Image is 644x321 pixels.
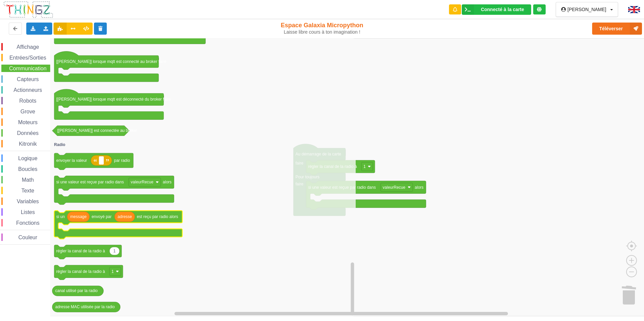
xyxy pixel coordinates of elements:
text: régler la canal de la radio à [56,269,105,274]
div: [PERSON_NAME] [568,7,606,12]
text: est reçu par radio alors [137,214,178,219]
span: Texte [20,188,35,193]
span: Grove [20,109,36,114]
img: thingz_logo.png [3,1,54,19]
text: valeurRecue [383,185,406,189]
span: Listes [20,209,36,215]
text: alors [415,185,423,189]
text: si une valeur est reçue par radio dans [56,180,124,184]
text: [[PERSON_NAME]] lorsque mqtt est connecté au broker faire [56,59,166,64]
text: par radio [114,158,130,163]
div: Espace Galaxia Micropython [266,22,378,35]
text: 1 [111,269,114,274]
span: Actionneurs [12,87,43,93]
span: Affichage [15,44,40,50]
text: régler la canal de la radio à [56,249,105,253]
text: si un [56,214,65,219]
div: Connecté à la carte [481,7,524,12]
span: Capteurs [16,76,40,82]
text: adresse MAC utilisée par la radio [55,305,115,310]
span: Math [21,177,35,183]
text: canal utilisé par la radio [55,289,98,293]
text: adresse [118,214,132,219]
div: Laisse libre cours à ton imagination ! [266,29,378,35]
button: Téléverser [592,23,642,35]
span: Logique [17,155,38,161]
text: 1 [363,164,366,169]
text: si une valeur est reçue par radio dans [308,185,376,189]
span: Moteurs [17,119,39,125]
span: Communication [8,66,47,71]
span: Variables [16,199,40,204]
img: gb.png [628,6,640,13]
span: Fonctions [15,220,40,226]
text: valeurRecue [131,180,154,184]
text: envoyé par [92,214,111,219]
div: Ta base fonctionne bien ! [462,4,531,15]
span: Entrées/Sorties [8,55,47,61]
text: envoyer la valeur [56,158,87,163]
span: Données [16,130,40,136]
span: Boucles [17,166,38,172]
text: Radio [54,142,65,147]
span: Kitronik [18,141,38,147]
text: [[PERSON_NAME]] est connectée au broker [57,128,137,133]
div: Tu es connecté au serveur de création de Thingz [533,4,546,14]
text: [[PERSON_NAME]] lorsque mqtt est déconnecté du broker faire [56,97,171,102]
span: Couleur [18,235,38,240]
span: Robots [18,98,37,104]
text: alors [163,180,171,184]
text: 1 [114,249,116,253]
text: message [70,214,87,219]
